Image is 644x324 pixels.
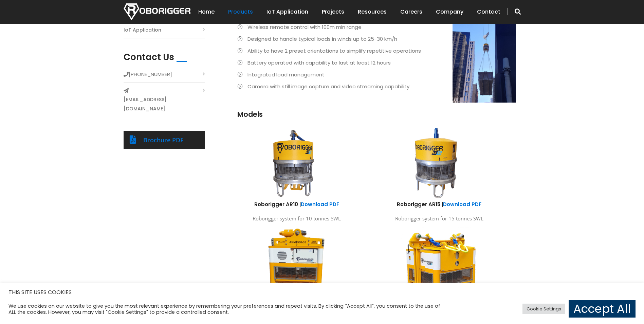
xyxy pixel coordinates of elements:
img: Nortech [124,3,190,20]
a: Home [198,1,215,22]
li: Ability to have 2 preset orientations to simplify repetitive operations [237,46,516,55]
h6: Roborigger AR10 | [231,201,363,208]
p: Roborigger system for 15 tonnes SWL [373,214,505,223]
a: Resources [358,1,387,22]
li: Camera with still image capture and video streaming capability [237,82,516,91]
h2: Contact Us [124,52,174,62]
a: Company [436,1,463,22]
li: Integrated load management [237,70,516,79]
li: Wireless remote control with 100m min range [237,22,516,32]
a: Cookie Settings [522,304,565,314]
a: IoT Application [124,25,161,35]
a: IoT Application [266,1,308,22]
h3: Models [237,109,516,119]
a: Careers [400,1,422,22]
a: Contact [477,1,500,22]
a: Download PDF [443,201,481,208]
h6: Roborigger AR15 | [373,201,505,208]
li: Designed to handle typical loads in winds up to 25-30 km/h [237,34,516,43]
li: [PHONE_NUMBER] [124,70,205,83]
a: Download PDF [301,201,339,208]
a: Accept All [569,300,636,318]
a: Projects [322,1,344,22]
li: Battery operated with capability to last at least 12 hours [237,58,516,67]
a: [EMAIL_ADDRESS][DOMAIN_NAME] [124,95,205,113]
a: Brochure PDF [143,136,184,144]
div: We use cookies on our website to give you the most relevant experience by remembering your prefer... [8,303,447,315]
a: Products [228,1,253,22]
h5: THIS SITE USES COOKIES [8,288,636,297]
p: Roborigger system for 10 tonnes SWL [231,214,363,223]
